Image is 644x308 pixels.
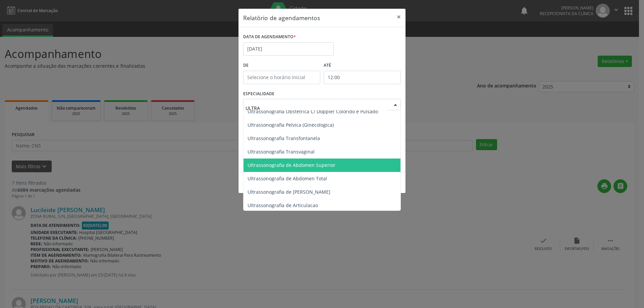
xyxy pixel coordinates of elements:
input: Selecione o horário inicial [243,71,320,84]
span: Ultrassonografia de Articulacao [248,202,318,208]
label: ESPECIALIDADE [243,89,274,99]
span: Ultrassonografia Obstetrica C/ Doppler Colorido e Pulsado [248,108,378,115]
span: Ultrassonografia Pelvica (Ginecologica) [248,122,334,128]
span: Ultrassonografia Transvaginal [248,148,315,155]
span: Ultrassonografia de Abdomen Superior [248,162,335,168]
h5: Relatório de agendamentos [243,13,320,22]
button: Close [392,9,406,25]
span: Ultrassonografia de [PERSON_NAME] [248,189,330,195]
label: DATA DE AGENDAMENTO [243,32,296,42]
input: Selecione o horário final [324,71,401,84]
span: Ultrassonografia de Abdomen Total [248,175,327,182]
input: Selecione uma data ou intervalo [243,42,334,56]
span: Ultrassonografia Transfontanela [248,135,320,141]
label: ATÉ [324,60,401,71]
input: Seleciona uma especialidade [246,101,387,115]
label: De [243,60,320,71]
